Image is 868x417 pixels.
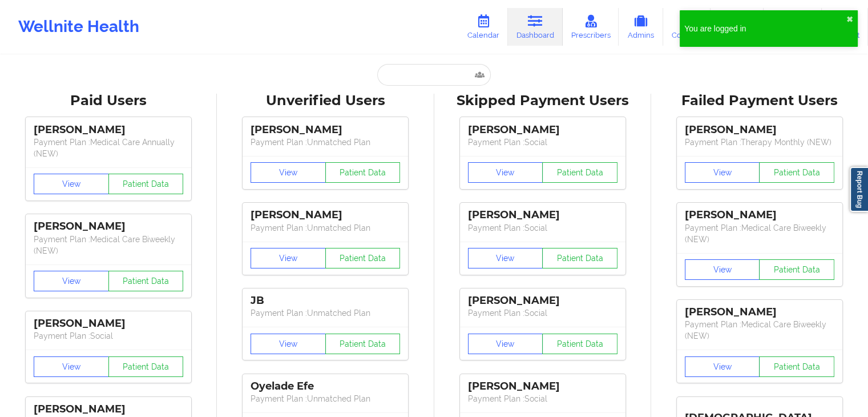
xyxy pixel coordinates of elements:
[685,123,834,137] div: [PERSON_NAME]
[34,317,183,330] div: [PERSON_NAME]
[685,137,834,148] p: Payment Plan : Therapy Monthly (NEW)
[251,123,400,137] div: [PERSON_NAME]
[251,334,326,354] button: View
[251,393,400,404] p: Payment Plan : Unmatched Plan
[251,162,326,183] button: View
[34,330,183,342] p: Payment Plan : Social
[468,380,617,393] div: [PERSON_NAME]
[442,92,643,110] div: Skipped Payment Users
[850,167,868,212] a: Report Bug
[685,306,834,319] div: [PERSON_NAME]
[251,248,326,268] button: View
[468,162,543,183] button: View
[251,222,400,234] p: Payment Plan : Unmatched Plan
[108,271,184,291] button: Patient Data
[325,334,401,354] button: Patient Data
[759,356,834,377] button: Patient Data
[468,123,617,137] div: [PERSON_NAME]
[34,403,183,416] div: [PERSON_NAME]
[251,209,400,222] div: [PERSON_NAME]
[663,8,710,46] a: Coaches
[542,162,617,183] button: Patient Data
[34,137,183,159] p: Payment Plan : Medical Care Annually (NEW)
[685,209,834,222] div: [PERSON_NAME]
[684,23,846,34] div: You are logged in
[685,162,760,183] button: View
[685,356,760,377] button: View
[759,162,834,183] button: Patient Data
[251,137,400,148] p: Payment Plan : Unmatched Plan
[468,209,617,222] div: [PERSON_NAME]
[468,393,617,404] p: Payment Plan : Social
[325,248,401,268] button: Patient Data
[251,294,400,307] div: JB
[468,294,617,307] div: [PERSON_NAME]
[468,137,617,148] p: Payment Plan : Social
[8,92,209,110] div: Paid Users
[34,356,109,377] button: View
[325,162,401,183] button: Patient Data
[108,356,184,377] button: Patient Data
[508,8,563,46] a: Dashboard
[34,174,109,194] button: View
[468,307,617,319] p: Payment Plan : Social
[459,8,508,46] a: Calendar
[108,174,184,194] button: Patient Data
[563,8,619,46] a: Prescribers
[619,8,663,46] a: Admins
[34,234,183,256] p: Payment Plan : Medical Care Biweekly (NEW)
[759,259,834,280] button: Patient Data
[251,307,400,319] p: Payment Plan : Unmatched Plan
[34,123,183,137] div: [PERSON_NAME]
[468,334,543,354] button: View
[846,15,853,24] button: close
[659,92,860,110] div: Failed Payment Users
[468,222,617,234] p: Payment Plan : Social
[34,220,183,233] div: [PERSON_NAME]
[34,271,109,291] button: View
[251,380,400,393] div: Oyelade Efe
[685,259,760,280] button: View
[685,319,834,342] p: Payment Plan : Medical Care Biweekly (NEW)
[468,248,543,268] button: View
[225,92,426,110] div: Unverified Users
[685,222,834,245] p: Payment Plan : Medical Care Biweekly (NEW)
[542,334,617,354] button: Patient Data
[542,248,617,268] button: Patient Data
